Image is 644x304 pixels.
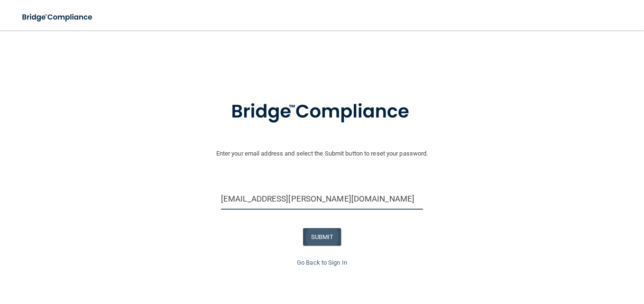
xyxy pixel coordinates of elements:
img: bridge_compliance_login_screen.278c3ca4.svg [212,87,432,137]
iframe: Drift Widget Chat Controller [480,237,633,275]
img: bridge_compliance_login_screen.278c3ca4.svg [14,8,101,27]
button: SUBMIT [303,228,341,246]
input: Email [221,188,423,210]
a: Go Back to Sign In [297,259,347,266]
